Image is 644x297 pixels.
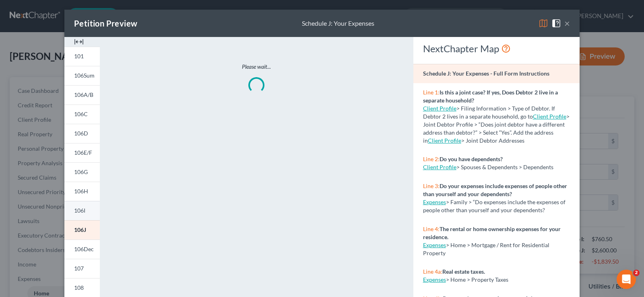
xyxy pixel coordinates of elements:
[302,19,374,28] div: Schedule J: Your Expenses
[617,270,636,289] iframe: Intercom live chat
[423,156,440,162] span: Line 2:
[74,149,92,156] span: 106E/F
[423,242,549,256] span: > Home > Mortgage / Rent for Residential Property
[64,220,100,240] a: 106J
[64,240,100,259] a: 106Dec
[423,268,442,275] span: Line 4a:
[74,18,137,29] div: Petition Preview
[423,164,456,170] a: Client Profile
[446,276,508,283] span: > Home > Property Taxes
[134,63,379,71] p: Please wait...
[423,70,549,77] strong: Schedule J: Your Expenses - Full Form Instructions
[533,113,566,120] a: Client Profile
[64,47,100,66] a: 101
[423,182,440,189] span: Line 3:
[633,270,640,276] span: 2
[74,168,88,175] span: 106G
[423,276,446,283] a: Expenses
[74,246,94,252] span: 106Dec
[74,226,86,233] span: 106J
[64,104,100,124] a: 106C
[74,91,93,98] span: 106A/B
[456,164,553,170] span: > Spouses & Dependents > Dependents
[74,37,84,47] img: expand-e0f6d898513216a626fdd78e52531dac95497ffd26381d4c15ee2fc46db09dca.svg
[74,53,84,59] span: 101
[64,85,100,104] a: 106A/B
[423,113,570,144] span: > Joint Debtor Profile > “Does joint debtor have a different address than debtor?” > Select “Yes”...
[74,130,88,137] span: 106D
[74,207,85,214] span: 106I
[423,42,570,55] div: NextChapter Map
[442,268,485,275] strong: Real estate taxes.
[64,259,100,278] a: 107
[423,182,567,197] strong: Do your expenses include expenses of people other than yourself and your dependents?
[64,143,100,162] a: 106E/F
[74,188,88,195] span: 106H
[64,201,100,220] a: 106I
[74,284,84,291] span: 108
[539,18,548,28] img: map-eea8200ae884c6f1103ae1953ef3d486a96c86aabb227e865a55264e3737af1f.svg
[551,18,561,28] img: help-close-5ba153eb36485ed6c1ea00a893f15db1cb9b99d6cae46e1a8edb6c62d00a1a76.svg
[64,162,100,182] a: 106G
[64,66,100,85] a: 106Sum
[64,182,100,201] a: 106H
[423,199,566,213] span: > Family > “Do expenses include the expenses of people other than yourself and your dependents?
[564,18,570,28] button: ×
[428,137,461,144] a: Client Profile
[74,265,84,272] span: 107
[423,225,561,240] strong: The rental or home ownership expenses for your residence.
[428,137,524,144] span: > Joint Debtor Addresses
[423,105,555,120] span: > Filing Information > Type of Debtor. If Debtor 2 lives in a separate household, go to
[74,111,88,117] span: 106C
[423,89,440,96] span: Line 1:
[74,72,95,79] span: 106Sum
[64,124,100,143] a: 106D
[423,89,558,104] strong: Is this a joint case? If yes, Does Debtor 2 live in a separate household?
[423,225,440,232] span: Line 4:
[423,199,446,205] a: Expenses
[423,242,446,248] a: Expenses
[440,156,503,162] strong: Do you have dependents?
[423,105,456,112] a: Client Profile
